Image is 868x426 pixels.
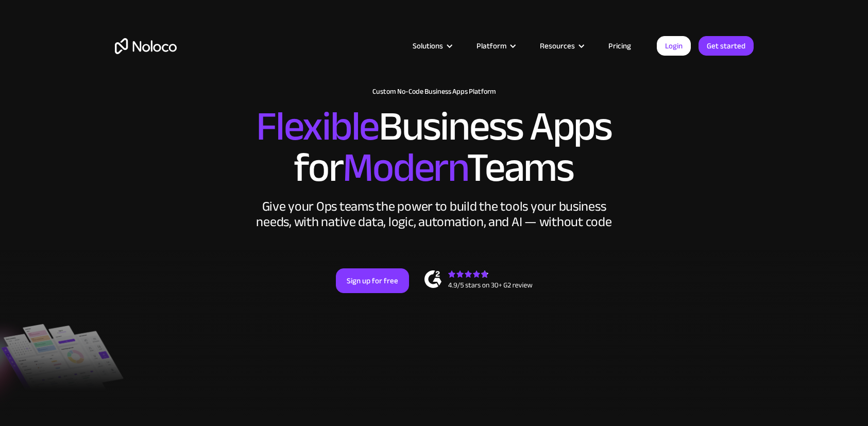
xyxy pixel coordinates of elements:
[476,39,506,53] div: Platform
[254,199,615,230] div: Give your Ops teams the power to build the tools your business needs, with native data, logic, au...
[540,39,575,53] div: Resources
[336,268,409,293] a: Sign up for free
[343,129,467,206] span: Modern
[115,106,754,189] h2: Business Apps for Teams
[413,39,443,53] div: Solutions
[464,39,527,53] div: Platform
[595,39,644,53] a: Pricing
[400,39,464,53] div: Solutions
[256,88,379,165] span: Flexible
[657,36,691,56] a: Login
[527,39,595,53] div: Resources
[115,38,177,54] a: home
[699,36,754,56] a: Get started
